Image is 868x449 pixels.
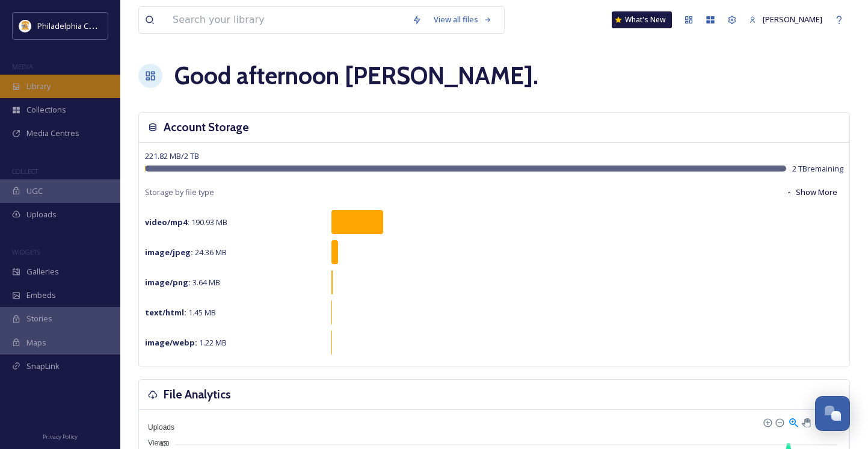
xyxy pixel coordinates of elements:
span: Uploads [139,423,174,432]
strong: image/webp : [145,337,197,348]
a: Privacy Policy [43,429,78,443]
strong: image/png : [145,277,191,288]
span: Collections [26,104,66,116]
span: COLLECT [12,167,38,176]
span: Galleries [26,266,59,277]
span: Stories [26,313,52,324]
div: Panning [802,418,809,426]
img: download.jpeg [19,20,31,32]
div: Zoom In [763,418,771,426]
span: Uploads [26,209,57,220]
span: MEDIA [12,62,33,71]
span: SnapLink [26,361,60,372]
div: Selection Zoom [788,416,798,427]
span: 24.36 MB [145,247,227,258]
strong: video/mp4 : [145,217,189,228]
a: [PERSON_NAME] [743,8,828,31]
span: 2 TB remaining [792,163,843,175]
a: What's New [612,11,672,28]
span: UGC [26,185,43,197]
span: Maps [26,337,46,348]
span: 1.22 MB [145,337,227,348]
strong: image/jpeg : [145,247,193,258]
a: View all files [428,8,498,31]
span: Storage by file type [145,187,214,198]
strong: text/html : [145,307,186,318]
span: Philadelphia Convention & Visitors Bureau [37,20,189,31]
tspan: 1.0 [160,439,169,447]
div: Zoom Out [775,418,783,426]
span: Media Centres [26,128,79,139]
span: 1.45 MB [145,307,216,318]
span: Privacy Policy [43,433,78,441]
span: [PERSON_NAME] [763,14,822,25]
span: WIDGETS [12,247,40,256]
button: Show More [780,181,843,204]
span: 190.93 MB [145,217,227,228]
div: Reset Zoom [815,416,825,427]
span: 221.82 MB / 2 TB [145,150,199,161]
h3: Account Storage [164,119,249,136]
span: Library [26,81,51,92]
span: 3.64 MB [145,277,220,288]
span: Views [139,439,167,447]
button: Open Chat [815,396,850,431]
span: Embeds [26,290,56,301]
h3: File Analytics [164,386,231,403]
h1: Good afternoon [PERSON_NAME] . [174,58,538,94]
input: Search your library [167,7,406,33]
